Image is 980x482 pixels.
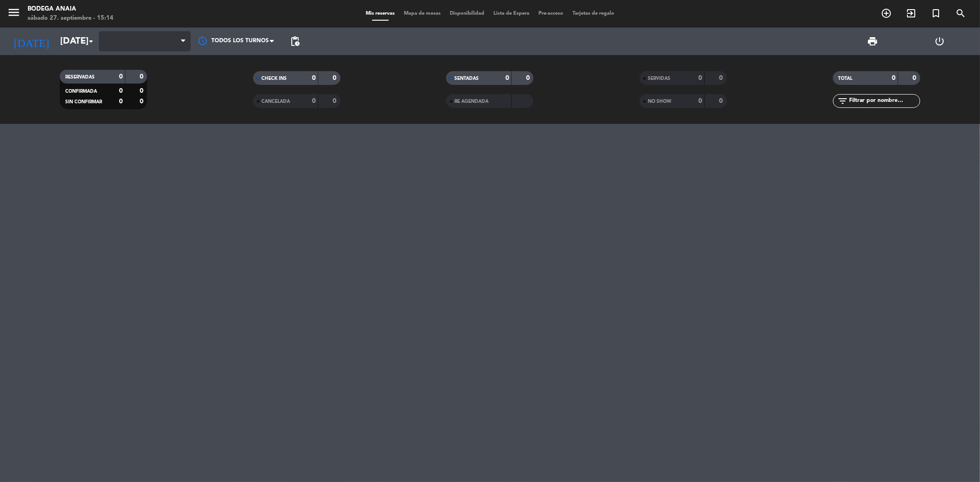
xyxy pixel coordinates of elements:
i: add_circle_outline [881,8,892,19]
span: print [867,36,878,47]
strong: 0 [526,75,532,81]
div: Bodega Anaia [28,5,113,14]
i: turned_in_not [930,8,941,19]
span: Mis reservas [361,11,399,16]
button: menu [7,6,21,22]
div: LOG OUT [906,28,973,55]
strong: 0 [140,98,145,105]
strong: 0 [140,88,145,94]
span: Mapa de mesas [399,11,445,16]
span: Lista de Espera [489,11,534,16]
span: pending_actions [289,36,300,47]
span: RESERVADAS [65,75,95,79]
i: [DATE] [7,31,56,51]
i: power_settings_new [934,36,945,47]
i: menu [7,6,21,19]
i: filter_list [838,95,849,106]
span: NO SHOW [648,99,671,104]
strong: 0 [892,75,895,81]
span: SERVIDAS [648,76,670,81]
strong: 0 [912,75,918,81]
span: TOTAL [838,76,853,81]
strong: 0 [119,98,123,105]
strong: 0 [698,75,702,81]
span: SENTADAS [454,76,479,81]
strong: 0 [719,98,725,104]
strong: 0 [505,75,509,81]
strong: 0 [140,73,145,80]
strong: 0 [312,98,316,104]
span: CONFIRMADA [65,89,97,94]
strong: 0 [333,75,338,81]
strong: 0 [119,73,123,80]
div: sábado 27. septiembre - 15:14 [28,14,113,23]
span: SIN CONFIRMAR [65,100,102,104]
span: Pre-acceso [534,11,568,16]
strong: 0 [312,75,316,81]
i: arrow_drop_down [85,36,96,47]
span: Disponibilidad [445,11,489,16]
span: RE AGENDADA [454,99,488,104]
strong: 0 [333,98,338,104]
span: CHECK INS [261,76,287,81]
input: Filtrar por nombre... [849,96,920,106]
i: exit_to_app [906,8,917,19]
strong: 0 [719,75,725,81]
span: Tarjetas de regalo [568,11,619,16]
i: search [955,8,966,19]
strong: 0 [698,98,702,104]
span: CANCELADA [261,99,290,104]
strong: 0 [119,88,123,94]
